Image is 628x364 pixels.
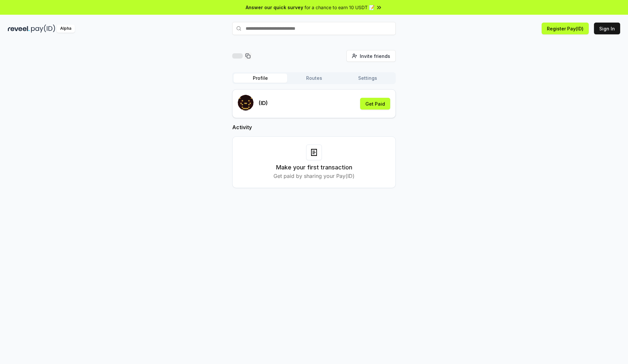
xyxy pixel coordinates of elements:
p: Get paid by sharing your Pay(ID) [273,172,355,180]
button: Sign In [594,23,620,34]
button: Settings [341,74,394,83]
button: Get Paid [360,98,390,110]
button: Invite friends [346,50,396,62]
span: for a chance to earn 10 USDT 📝 [305,4,375,11]
div: Alpha [57,25,75,33]
button: Profile [234,74,287,83]
p: (ID) [259,99,268,107]
img: pay_id [31,25,55,33]
h2: Activity [232,123,396,131]
button: Routes [287,74,341,83]
img: reveel_dark [8,25,30,33]
span: Answer our quick survey [246,4,303,11]
span: Invite friends [360,53,390,60]
h3: Make your first transaction [276,163,352,172]
button: Register Pay(ID) [542,23,589,34]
